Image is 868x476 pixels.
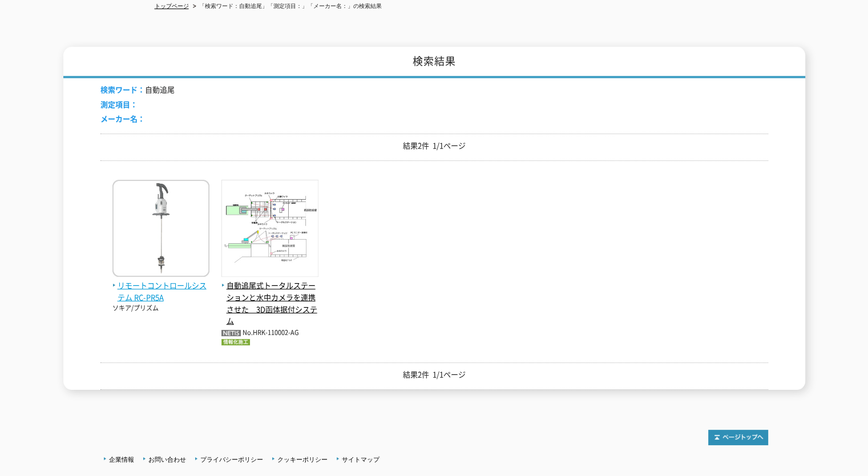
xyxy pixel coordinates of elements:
h1: 検索結果 [63,47,805,78]
span: リモートコントロールシステム RC-PR5A [112,280,209,304]
img: RC-PR5A [112,180,209,280]
a: 企業情報 [109,456,134,463]
span: メーカー名： [100,113,145,124]
img: 情報化施工 [221,339,250,345]
li: 「検索ワード：自動追尾」「測定項目：」「メーカー名：」の検索結果 [191,1,382,13]
a: クッキーポリシー [277,456,328,463]
a: お問い合わせ [148,456,186,463]
span: 検索ワード： [100,84,145,95]
p: 結果2件 1/1ページ [100,369,768,381]
a: 自動追尾式トータルステーションと水中カメラを連携させた 3D函体据付システム [221,268,318,327]
a: トップページ [155,3,189,9]
p: 結果2件 1/1ページ [100,140,768,152]
li: 自動追尾 [100,84,175,96]
a: リモートコントロールシステム RC-PR5A [112,268,209,303]
p: No.HRK-110002-AG [221,327,318,339]
img: 自動追尾式トータルステーションと水中カメラを連携させた 3D函体据付システム [221,180,318,280]
span: 測定項目： [100,99,138,110]
a: サイトマップ [342,456,380,463]
img: トップページへ [708,430,768,445]
p: ソキア/プリズム [112,304,209,313]
a: プライバシーポリシー [200,456,263,463]
span: 自動追尾式トータルステーションと水中カメラを連携させた 3D函体据付システム [221,280,318,327]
